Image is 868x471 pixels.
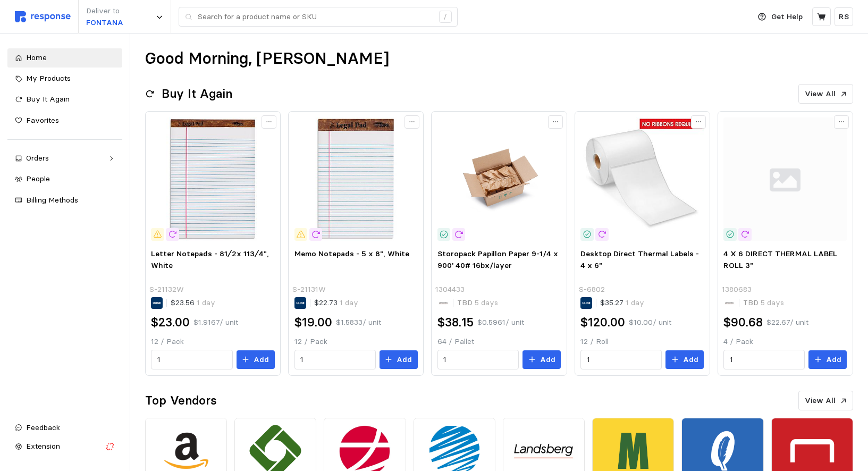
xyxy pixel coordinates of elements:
[805,88,836,100] p: View All
[26,195,78,205] span: Billing Methods
[579,284,605,296] p: S-6802
[437,336,561,348] p: 64 / Pallet
[457,297,498,309] p: TBD
[26,441,60,451] span: Extension
[151,249,269,270] span: Letter Notepads - 81⁄2x 113⁄4", White
[151,117,274,241] img: S-21132W
[580,117,704,241] img: S-6802_txt_USEng
[771,11,803,23] p: Get Help
[723,336,847,348] p: 4 / Pack
[808,350,847,369] button: Add
[7,191,122,210] a: Billing Methods
[723,314,763,331] h2: $90.68
[198,7,433,27] input: Search for a product name or SKU
[826,354,841,366] p: Add
[722,284,752,296] p: 1380683
[26,53,47,62] span: Home
[7,111,122,130] a: Favorites
[294,336,418,348] p: 12 / Pack
[15,11,71,22] img: svg%3e
[86,17,123,29] p: FONTANA
[752,7,809,27] button: Get Help
[145,392,217,409] h2: Top Vendors
[477,317,524,329] p: $0.5961 / unit
[171,297,215,309] p: $23.56
[730,350,799,369] input: Qty
[294,314,332,331] h2: $19.00
[7,418,122,438] button: Feedback
[336,317,381,329] p: $1.5833 / unit
[839,11,849,23] p: RS
[254,354,269,366] p: Add
[294,249,409,258] span: Memo Notepads - 5 x 8", White
[439,11,452,23] div: /
[629,317,671,329] p: $10.00 / unit
[237,350,275,369] button: Add
[473,298,498,307] span: 5 days
[835,7,853,26] button: RS
[600,297,644,309] p: $35.27
[523,350,561,369] button: Add
[805,395,836,407] p: View All
[157,350,226,369] input: Qty
[580,336,704,348] p: 12 / Roll
[26,94,70,104] span: Buy It Again
[314,297,358,309] p: $22.73
[151,336,274,348] p: 12 / Pack
[7,69,122,88] a: My Products
[300,350,369,369] input: Qty
[580,249,699,270] span: Desktop Direct Thermal Labels - 4 x 6"
[798,391,853,411] button: View All
[26,73,71,83] span: My Products
[292,284,326,296] p: S-21131W
[338,298,358,307] span: 1 day
[437,249,558,270] span: Storopack Papillon Paper 9-1/4 x 900' 40# 16bx/layer
[587,350,656,369] input: Qty
[665,350,704,369] button: Add
[435,284,465,296] p: 1304433
[7,437,122,456] button: Extension
[443,350,512,369] input: Qty
[26,423,60,432] span: Feedback
[723,117,847,241] img: svg%3e
[26,153,104,164] div: Orders
[766,317,808,329] p: $22.67 / unit
[195,298,215,307] span: 1 day
[723,249,837,270] span: 4 X 6 DIRECT THERMAL LABEL ROLL 3"
[151,314,190,331] h2: $23.00
[162,86,232,102] h2: Buy It Again
[26,115,59,125] span: Favorites
[7,170,122,189] a: People
[380,350,418,369] button: Add
[580,314,625,331] h2: $120.00
[683,354,698,366] p: Add
[743,297,784,309] p: TBD
[7,149,122,168] a: Orders
[145,48,389,69] h1: Good Morning, [PERSON_NAME]
[193,317,238,329] p: $1.9167 / unit
[623,298,644,307] span: 1 day
[437,117,561,241] img: 8c8c8e24-e2ef-4025-955d-ba1fb5253417.jpeg
[86,5,123,17] p: Deliver to
[437,314,474,331] h2: $38.15
[26,174,50,183] span: People
[294,117,418,241] img: S-21131W
[798,84,853,104] button: View All
[397,354,412,366] p: Add
[759,298,784,307] span: 5 days
[149,284,184,296] p: S-21132W
[540,354,555,366] p: Add
[7,48,122,68] a: Home
[7,90,122,109] a: Buy It Again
